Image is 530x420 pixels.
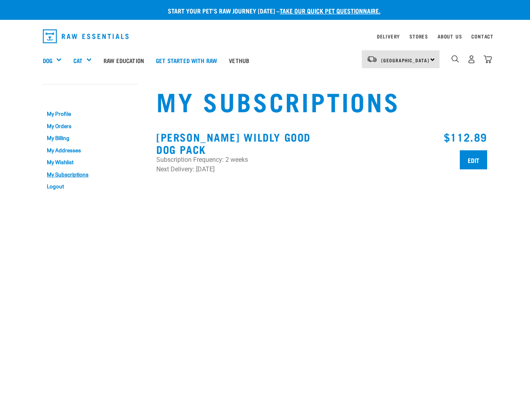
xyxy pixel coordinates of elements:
[484,55,492,63] img: home-icon@2x.png
[43,120,138,132] a: My Orders
[377,35,400,38] a: Delivery
[43,169,138,181] a: My Subscriptions
[43,56,52,65] a: Dog
[43,132,138,144] a: My Billing
[43,181,138,193] a: Logout
[98,44,150,76] a: Raw Education
[43,144,138,157] a: My Addresses
[467,55,476,63] img: user.png
[73,56,83,65] a: Cat
[156,86,487,115] h1: My Subscriptions
[150,44,223,76] a: Get started with Raw
[381,59,429,61] span: [GEOGRAPHIC_DATA]
[43,108,138,120] a: My Profile
[280,9,380,12] a: take our quick pet questionnaire.
[451,55,459,63] img: home-icon-1@2x.png
[471,35,494,38] a: Contact
[156,131,317,155] h3: [PERSON_NAME] Wildly Good Dog Pack
[367,56,377,63] img: van-moving.png
[156,165,317,174] p: Next Delivery: [DATE]
[43,29,129,43] img: Raw Essentials Logo
[460,150,487,169] input: Edit
[43,156,138,169] a: My Wishlist
[43,92,81,96] a: My Account
[326,131,487,143] h3: $112.89
[409,35,428,38] a: Stores
[36,26,494,46] nav: dropdown navigation
[223,44,255,76] a: Vethub
[438,35,462,38] a: About Us
[156,155,317,165] p: Subscription Frequency: 2 weeks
